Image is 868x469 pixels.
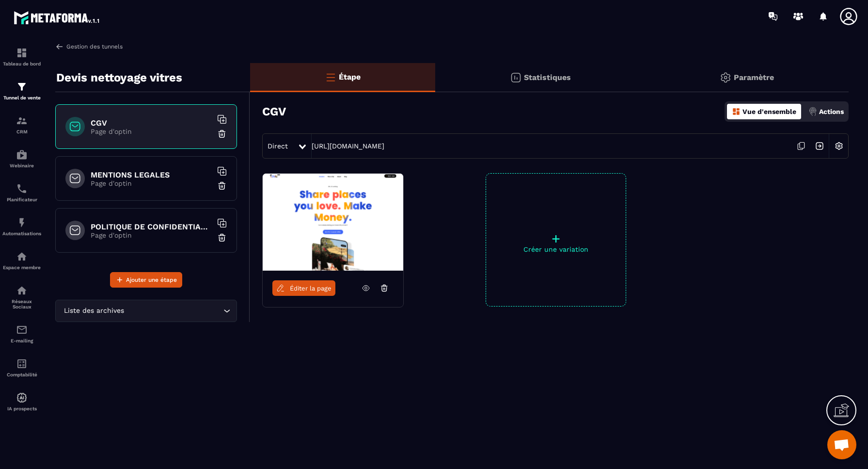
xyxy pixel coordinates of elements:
[91,128,212,135] p: Page d'optin
[720,72,731,83] img: setting-gr.5f69749f.svg
[16,47,28,59] img: formation
[16,392,28,404] img: automations
[524,73,571,82] p: Statistiques
[2,197,41,202] p: Planificateur
[263,174,403,271] img: image
[2,95,41,100] p: Tunnel de vente
[810,137,829,155] img: arrow-next.bcc2205e.svg
[91,170,212,179] h6: MENTIONS LEGALES
[734,73,774,82] p: Paramètre
[2,61,41,66] p: Tableau de bord
[2,163,41,168] p: Webinaire
[62,306,126,316] span: Liste des archives
[55,42,123,51] a: Gestion des tunnels
[2,231,41,236] p: Automatisations
[2,74,41,108] a: formationformationTunnel de vente
[16,115,28,127] img: formation
[16,81,28,93] img: formation
[819,108,844,115] p: Actions
[16,183,28,194] img: scheduler
[262,105,286,118] h3: CGV
[2,142,41,176] a: automationsautomationsWebinaire
[268,142,288,150] span: Direct
[290,285,331,292] span: Éditer la page
[126,306,221,316] input: Search for option
[2,176,41,210] a: schedulerschedulerPlanificateur
[91,179,212,187] p: Page d'optin
[2,108,41,142] a: formationformationCRM
[486,245,626,253] p: Créer une variation
[2,372,41,377] p: Comptabilité
[16,324,28,336] img: email
[16,285,28,296] img: social-network
[486,232,626,245] p: +
[16,251,28,262] img: automations
[217,129,227,139] img: trash
[110,272,182,288] button: Ajouter une étape
[312,142,384,150] a: [URL][DOMAIN_NAME]
[91,118,212,128] h6: CGV
[732,107,741,116] img: dashboard-orange.40269519.svg
[2,40,41,74] a: formationformationTableau de bord
[830,137,848,155] img: setting-w.858f3a88.svg
[2,351,41,385] a: accountantaccountantComptabilité
[510,72,521,83] img: stats.20deebd0.svg
[2,299,41,309] p: Réseaux Sociaux
[2,338,41,343] p: E-mailing
[14,9,101,26] img: logo
[2,210,41,243] a: automationsautomationsAutomatisations
[742,108,796,115] p: Vue d'ensemble
[2,265,41,270] p: Espace membre
[217,233,227,243] img: trash
[827,430,856,459] a: Ouvrir le chat
[272,280,335,296] a: Éditer la page
[16,358,28,370] img: accountant
[55,42,64,51] img: arrow
[126,275,177,285] span: Ajouter une étape
[2,277,41,317] a: social-networksocial-networkRéseaux Sociaux
[217,181,227,191] img: trash
[55,300,237,322] div: Search for option
[2,406,41,411] p: IA prospects
[339,72,361,81] p: Étape
[2,317,41,351] a: emailemailE-mailing
[2,129,41,134] p: CRM
[16,217,28,228] img: automations
[2,243,41,277] a: automationsautomationsEspace membre
[91,231,212,239] p: Page d'optin
[91,222,212,231] h6: POLITIQUE DE CONFIDENTIALITE
[16,149,28,161] img: automations
[325,71,336,83] img: bars-o.4a397970.svg
[56,68,182,87] p: Devis nettoyage vitres
[808,107,817,116] img: actions.d6e523a2.png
